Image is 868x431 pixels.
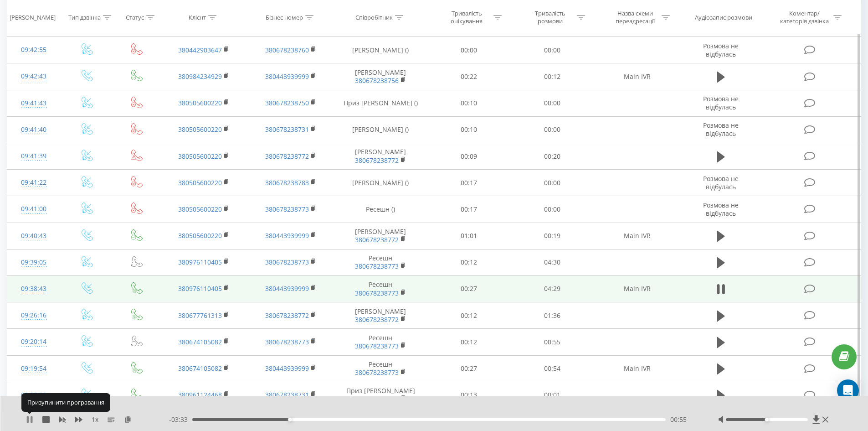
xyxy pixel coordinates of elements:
div: Тип дзвінка [68,13,101,21]
a: 380976110405 [178,258,222,266]
td: 00:00 [511,90,594,116]
a: 380678238731 [265,390,309,399]
a: 380678238773 [355,289,399,297]
div: 09:41:40 [16,121,51,139]
td: [PERSON_NAME] () [334,170,427,196]
div: 09:41:00 [16,200,51,218]
div: Аудіозапис розмови [695,13,752,21]
td: Приз [PERSON_NAME] [334,382,427,408]
span: Розмова не відбулась [703,201,739,218]
div: 09:42:55 [16,41,51,59]
a: 380984234929 [178,72,222,81]
div: 09:41:39 [16,147,51,165]
a: 380678238773 [355,368,399,377]
td: 00:12 [427,302,511,329]
td: Ресешн [334,355,427,382]
a: 380678238773 [355,262,399,270]
div: Тривалість очікування [442,10,491,25]
td: 00:00 [511,37,594,63]
a: 380678238773 [355,342,399,350]
td: 00:20 [511,143,594,170]
td: 00:17 [427,170,511,196]
span: - 03:33 [169,415,192,424]
a: 380678238772 [265,152,309,161]
td: 00:00 [427,37,511,63]
td: Ресешн () [334,196,427,223]
span: Розмова не відбулась [703,121,739,138]
div: [PERSON_NAME] [10,13,56,21]
div: 09:19:54 [16,360,51,378]
td: [PERSON_NAME] () [334,116,427,143]
td: Main IVR [594,63,680,90]
a: 380442903647 [178,46,222,54]
div: 09:41:22 [16,174,51,192]
td: [PERSON_NAME] () [334,37,427,63]
a: 380678238783 [265,178,309,187]
a: 380678238773 [265,258,309,266]
a: 380678238772 [265,311,309,320]
a: 380674105082 [178,364,222,373]
a: 380678238756 [355,76,399,85]
a: 380505600220 [178,231,222,240]
span: Розмова не відбулась [703,94,739,111]
span: Розмова не відбулась [703,174,739,191]
td: 00:27 [427,355,511,382]
td: Ресешн [334,275,427,302]
a: 380976110405 [178,284,222,293]
div: Бізнес номер [266,13,303,21]
td: 00:13 [427,382,511,408]
td: [PERSON_NAME] [334,302,427,329]
div: Accessibility label [288,418,292,421]
div: Співробітник [355,13,393,21]
td: [PERSON_NAME] [334,63,427,90]
div: Клієнт [189,13,206,21]
td: 00:10 [427,90,511,116]
div: Призупинити програвання [21,393,110,411]
span: 1 x [92,415,98,424]
td: 00:00 [511,116,594,143]
td: 01:36 [511,302,594,329]
td: 00:27 [427,275,511,302]
div: Тривалість розмови [526,10,575,25]
td: 01:01 [427,223,511,249]
div: 09:20:14 [16,333,51,351]
a: 380678238750 [265,99,309,107]
span: Розмова не відбулась [703,42,739,58]
a: 380443939999 [265,284,309,293]
div: 09:26:16 [16,306,51,324]
div: Назва схеми переадресації [611,10,659,25]
a: 380505600220 [178,178,222,187]
div: 09:40:43 [16,227,51,245]
td: 00:00 [511,170,594,196]
td: Main IVR [594,355,680,382]
span: 00:55 [670,415,687,424]
td: 00:12 [427,329,511,355]
a: 380677761313 [178,311,222,320]
a: 380678238731 [265,125,309,134]
div: 09:41:43 [16,94,51,112]
a: 380678238772 [355,235,399,244]
td: Ресешн [334,249,427,275]
a: 380678238772 [355,315,399,324]
td: Ресешн [334,329,427,355]
a: 380443939999 [265,72,309,81]
div: 09:39:05 [16,254,51,271]
td: 00:54 [511,355,594,382]
td: 00:09 [427,143,511,170]
div: 09:42:43 [16,68,51,85]
div: Коментар/категорія дзвінка [778,10,831,25]
div: Accessibility label [765,418,769,421]
td: [PERSON_NAME] [334,143,427,170]
td: 04:29 [511,275,594,302]
td: Main IVR [594,275,680,302]
a: 380678238773 [265,205,309,213]
td: 00:10 [427,116,511,143]
a: 380505600220 [178,125,222,134]
a: 380674105082 [178,338,222,346]
td: 00:19 [511,223,594,249]
a: 380678238760 [265,46,309,54]
td: 00:00 [511,196,594,223]
td: 00:22 [427,63,511,90]
td: 00:55 [511,329,594,355]
div: Статус [126,13,144,21]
